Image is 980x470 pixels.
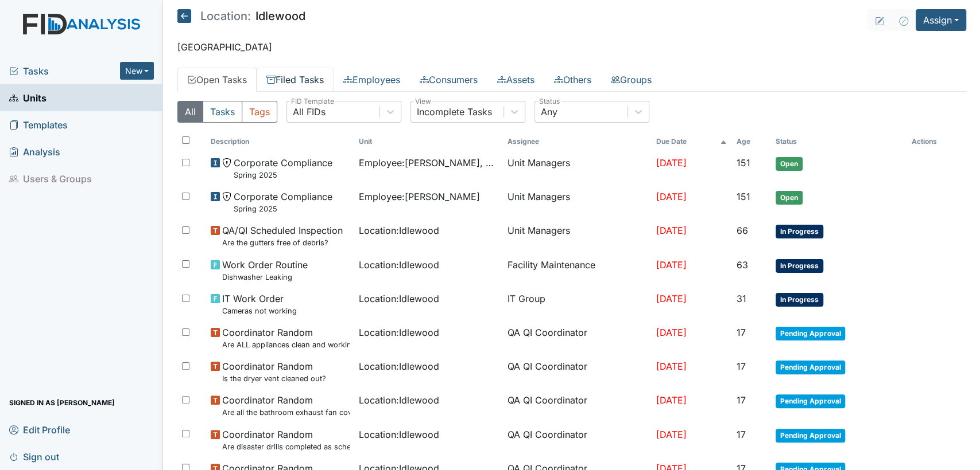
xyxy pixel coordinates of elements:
[9,64,120,78] a: Tasks
[736,429,745,440] span: 17
[916,9,966,31] button: Assign
[9,394,115,412] span: Signed in as [PERSON_NAME]
[776,225,823,238] span: In Progress
[222,373,326,384] small: Is the dryer vent cleaned out?
[776,327,845,340] span: Pending Approval
[503,355,652,389] td: QA QI Coordinator
[359,326,439,339] span: Location : Idlewood
[776,293,823,307] span: In Progress
[234,203,332,214] small: Spring 2025
[9,116,68,134] span: Templates
[120,62,154,80] button: New
[541,105,557,119] div: Any
[234,170,332,181] small: Spring 2025
[503,389,652,422] td: QA QI Coordinator
[200,10,251,22] span: Location:
[222,237,343,248] small: Are the gutters free of debris?
[731,132,771,151] th: Toggle SortBy
[177,9,305,23] h5: Idlewood
[503,423,652,457] td: QA QI Coordinator
[222,441,350,452] small: Are disaster drills completed as scheduled?
[359,428,439,441] span: Location : Idlewood
[222,359,326,384] span: Coordinator Random Is the dryer vent cleaned out?
[222,428,350,452] span: Coordinator Random Are disaster drills completed as scheduled?
[503,185,652,219] td: Unit Managers
[222,393,350,418] span: Coordinator Random Are all the bathroom exhaust fan covers clean and dust free?
[177,101,203,123] button: All
[359,190,480,203] span: Employee : [PERSON_NAME]
[656,293,687,304] span: [DATE]
[656,429,687,440] span: [DATE]
[776,191,803,205] span: Open
[656,225,687,236] span: [DATE]
[417,105,492,119] div: Incomplete Tasks
[503,287,652,321] td: IT Group
[736,225,747,236] span: 66
[359,292,439,305] span: Location : Idlewood
[503,132,652,151] th: Assignee
[177,101,277,123] div: Type filter
[503,253,652,287] td: Facility Maintenance
[222,258,308,283] span: Work Order Routine Dishwasher Leaking
[656,157,687,169] span: [DATE]
[736,327,745,338] span: 17
[736,293,746,304] span: 31
[222,292,297,316] span: IT Work Order Cameras not working
[177,68,257,92] a: Open Tasks
[206,132,355,151] th: Toggle SortBy
[544,68,601,92] a: Others
[222,305,297,316] small: Cameras not working
[182,136,189,144] input: Toggle All Rows Selected
[9,421,70,438] span: Edit Profile
[222,326,350,350] span: Coordinator Random Are ALL appliances clean and working properly?
[293,105,326,119] div: All FIDs
[359,359,439,373] span: Location : Idlewood
[242,101,277,123] button: Tags
[359,224,439,237] span: Location : Idlewood
[776,157,803,171] span: Open
[177,40,967,54] p: [GEOGRAPHIC_DATA]
[907,132,964,151] th: Actions
[487,68,544,92] a: Assets
[771,132,907,151] th: Toggle SortBy
[776,429,845,442] span: Pending Approval
[359,393,439,407] span: Location : Idlewood
[736,191,750,202] span: 151
[736,361,745,372] span: 17
[503,151,652,185] td: Unit Managers
[601,68,661,92] a: Groups
[736,157,750,169] span: 151
[222,272,308,283] small: Dishwasher Leaking
[9,143,60,160] span: Analysis
[652,132,732,151] th: Toggle SortBy
[656,327,687,338] span: [DATE]
[359,156,498,170] span: Employee : [PERSON_NAME], Janical
[776,394,845,408] span: Pending Approval
[203,101,242,123] button: Tasks
[359,258,439,272] span: Location : Idlewood
[257,68,334,92] a: Filed Tasks
[222,224,343,248] span: QA/QI Scheduled Inspection Are the gutters free of debris?
[656,394,687,406] span: [DATE]
[9,448,59,465] span: Sign out
[736,259,747,271] span: 63
[656,361,687,372] span: [DATE]
[334,68,410,92] a: Employees
[234,190,332,214] span: Corporate Compliance Spring 2025
[234,156,332,181] span: Corporate Compliance Spring 2025
[410,68,487,92] a: Consumers
[222,339,350,350] small: Are ALL appliances clean and working properly?
[656,259,687,271] span: [DATE]
[656,191,687,202] span: [DATE]
[354,132,503,151] th: Toggle SortBy
[776,361,845,374] span: Pending Approval
[503,321,652,355] td: QA QI Coordinator
[9,89,47,107] span: Units
[776,259,823,273] span: In Progress
[503,219,652,253] td: Unit Managers
[736,394,745,406] span: 17
[222,407,350,418] small: Are all the bathroom exhaust fan covers clean and dust free?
